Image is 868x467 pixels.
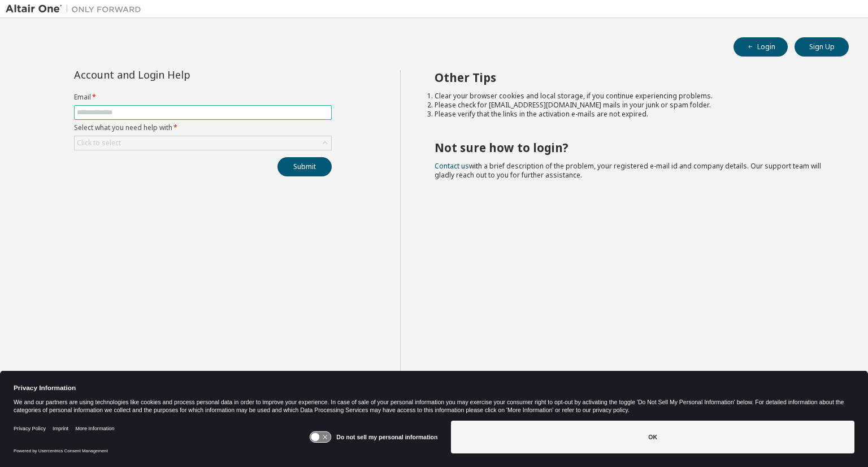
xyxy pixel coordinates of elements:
a: Contact us [435,161,469,171]
div: Click to select [77,139,121,148]
h2: Other Tips [435,70,829,85]
li: Please check for [EMAIL_ADDRESS][DOMAIN_NAME] mails in your junk or spam folder. [435,101,829,110]
img: Altair One [6,3,147,15]
button: Submit [277,157,332,176]
button: Sign Up [795,37,849,57]
button: Login [734,37,788,57]
div: Click to select [75,136,331,150]
label: Select what you need help with [74,123,332,132]
li: Clear your browser cookies and local storage, if you continue experiencing problems. [435,92,829,101]
h2: Not sure how to login? [435,140,829,155]
label: Email [74,93,332,102]
li: Please verify that the links in the activation e-mails are not expired. [435,110,829,119]
div: Account and Login Help [74,70,280,79]
span: with a brief description of the problem, your registered e-mail id and company details. Our suppo... [435,161,821,180]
